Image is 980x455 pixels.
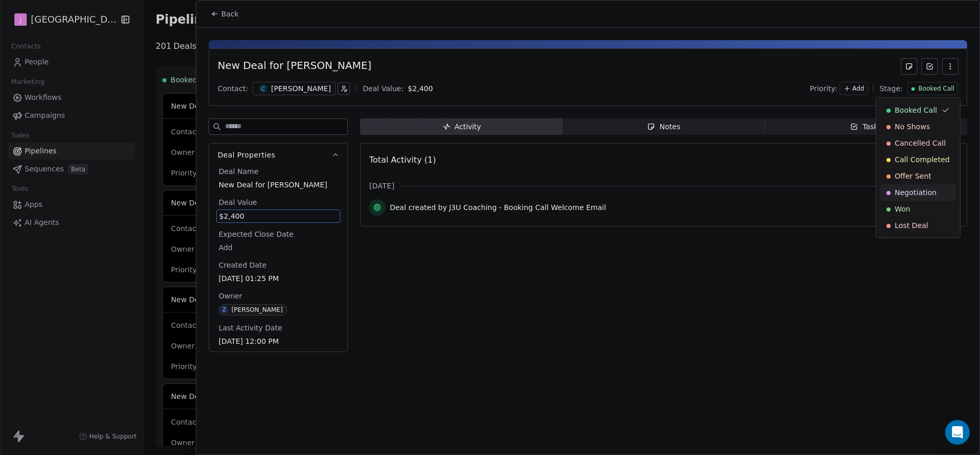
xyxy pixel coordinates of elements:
span: Offer Sent [895,171,931,181]
span: Call Completed [895,154,950,165]
span: Won [895,204,910,214]
span: No Shows [895,121,930,132]
span: Lost Deal [895,220,928,231]
span: Negotiation [895,187,936,198]
span: Booked Call [895,105,937,115]
div: Suggestions [880,102,956,234]
span: Cancelled Call [895,138,946,148]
